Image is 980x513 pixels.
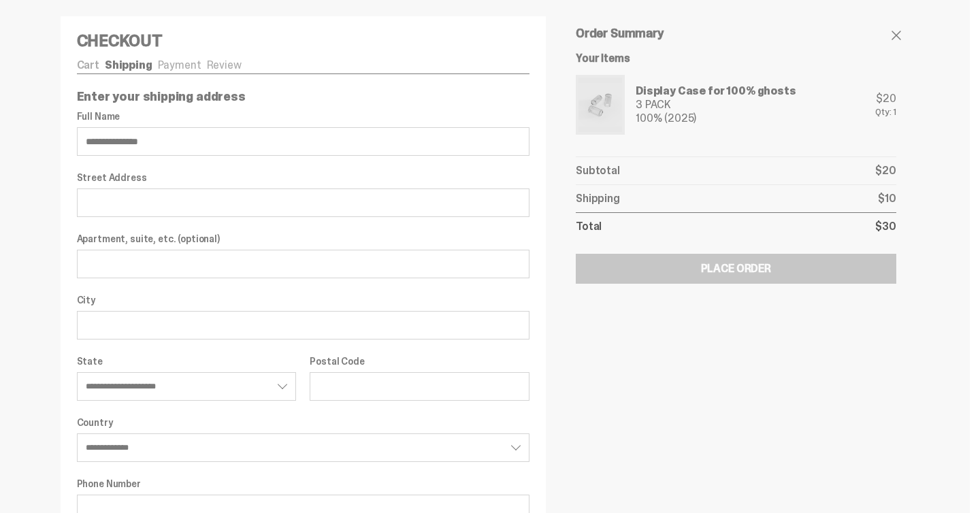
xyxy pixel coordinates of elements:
[878,193,896,204] p: $10
[875,165,896,176] p: $20
[77,356,297,367] label: State
[77,172,530,183] label: Street Address
[636,99,796,110] div: 3 PACK
[701,263,771,274] div: Place Order
[77,478,530,489] label: Phone Number
[576,53,896,64] h6: Your Items
[77,417,530,428] label: Country
[636,113,796,124] div: 100% (2025)
[875,107,896,116] div: Qty: 1
[636,86,796,97] div: Display Case for 100% ghosts
[77,33,530,49] h4: Checkout
[576,165,620,176] p: Subtotal
[77,58,99,72] a: Cart
[77,90,530,103] p: Enter your shipping address
[578,78,622,132] img: display%20cases%203.png
[105,58,152,72] a: Shipping
[576,193,620,204] p: Shipping
[576,221,602,232] p: Total
[77,111,530,122] label: Full Name
[875,93,896,104] div: $20
[576,254,896,284] button: Place Order
[77,295,530,305] label: City
[77,233,530,244] label: Apartment, suite, etc. (optional)
[576,27,896,39] h5: Order Summary
[310,356,529,367] label: Postal Code
[875,221,896,232] p: $30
